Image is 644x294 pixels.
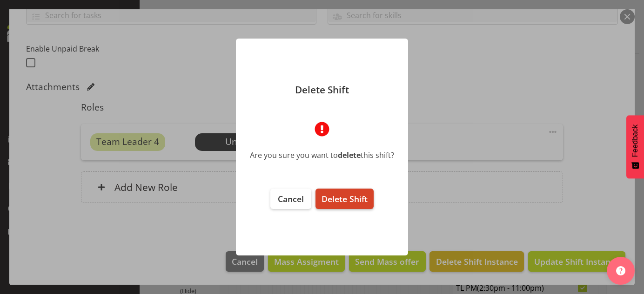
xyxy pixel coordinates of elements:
button: Delete Shift [315,189,374,209]
b: delete [338,150,361,160]
img: help-xxl-2.png [616,266,625,275]
span: Feedback [631,124,639,157]
p: Delete Shift [245,85,399,95]
span: Delete Shift [322,193,368,204]
div: Are you sure you want to this shift? [250,150,394,161]
button: Feedback - Show survey [626,115,644,178]
span: Cancel [278,193,304,204]
button: Cancel [270,189,311,209]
